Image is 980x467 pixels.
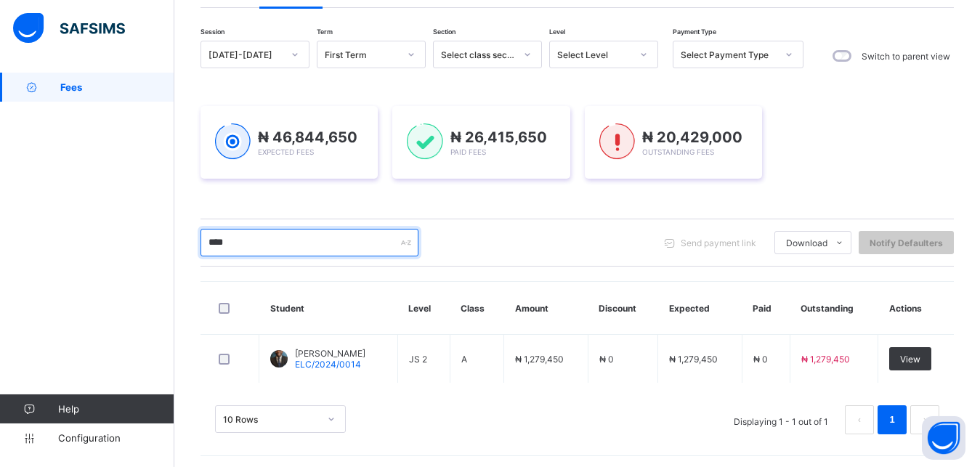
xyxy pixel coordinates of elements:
[60,81,174,93] span: Fees
[753,354,768,365] span: ₦ 0
[588,282,658,335] th: Discount
[885,410,899,429] a: 1
[450,282,503,335] th: Class
[258,129,357,146] span: ₦ 46,844,650
[845,405,874,434] button: prev page
[450,129,547,146] span: ₦ 26,415,650
[223,414,319,425] div: 10 Rows
[441,49,515,60] div: Select class section
[878,405,907,434] li: 1
[845,405,874,434] li: 上一页
[208,49,283,60] div: [DATE]-[DATE]
[295,348,365,359] span: [PERSON_NAME]
[599,123,635,160] img: outstanding-1.146d663e52f09953f639664a84e30106.svg
[910,405,939,434] button: next page
[922,416,965,460] button: Open asap
[642,147,714,156] span: Outstanding Fees
[658,282,742,335] th: Expected
[642,129,742,146] span: ₦ 20,429,000
[681,49,777,60] div: Select Payment Type
[295,359,361,370] span: ELC/2024/0014
[669,354,718,365] span: ₦ 1,279,450
[557,49,631,60] div: Select Level
[862,51,950,62] label: Switch to parent view
[681,237,756,248] span: Send payment link
[397,282,450,335] th: Level
[900,354,920,365] span: View
[878,282,954,335] th: Actions
[515,354,564,365] span: ₦ 1,279,450
[407,123,442,160] img: paid-1.3eb1404cbcb1d3b736510a26bbfa3ccb.svg
[58,403,174,415] span: Help
[801,354,850,365] span: ₦ 1,279,450
[504,282,588,335] th: Amount
[13,13,125,44] img: safsims
[325,49,399,60] div: First Term
[433,28,455,36] span: Section
[58,432,174,444] span: Configuration
[215,123,251,160] img: expected-1.03dd87d44185fb6c27cc9b2570c10499.svg
[723,405,839,434] li: Displaying 1 - 1 out of 1
[742,282,790,335] th: Paid
[450,147,486,156] span: Paid Fees
[790,282,878,335] th: Outstanding
[786,237,827,248] span: Download
[599,354,614,365] span: ₦ 0
[409,354,427,365] span: JS 2
[870,237,943,248] span: Notify Defaulters
[258,147,314,156] span: Expected Fees
[317,28,333,36] span: Term
[461,354,467,365] span: A
[201,28,224,36] span: Session
[259,282,398,335] th: Student
[910,405,939,434] li: 下一页
[673,28,716,36] span: Payment Type
[549,28,565,36] span: Level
